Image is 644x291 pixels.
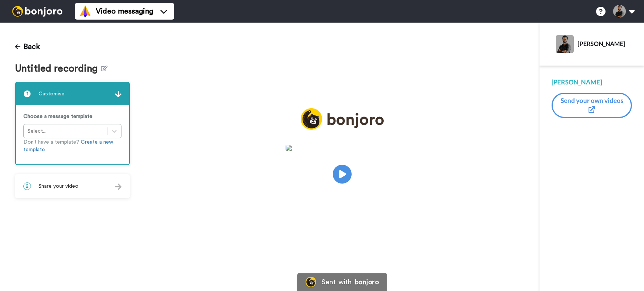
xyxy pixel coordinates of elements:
[301,108,384,130] img: logo_full.png
[23,113,121,120] p: Choose a message template
[15,174,130,198] div: 2Share your video
[306,277,316,287] img: Bonjoro Logo
[286,145,399,151] img: e0bde7c6-2212-4ccc-91f2-af208ddef79c.jpg
[297,273,387,291] a: Bonjoro LogoSent withbonjoro
[321,279,352,285] div: Sent with
[115,184,121,190] img: arrow.svg
[15,63,101,74] span: Untitled recording
[552,78,632,87] div: [PERSON_NAME]
[355,279,379,285] div: bonjoro
[96,6,153,17] span: Video messaging
[23,139,113,152] a: Create a new template
[38,182,78,190] span: Share your video
[578,40,632,47] div: [PERSON_NAME]
[552,93,632,118] button: Send your own videos
[79,5,91,17] img: vm-color.svg
[23,182,31,190] span: 2
[15,38,40,56] button: Back
[38,90,65,98] span: Customise
[9,6,66,17] img: bj-logo-header-white.svg
[556,35,574,53] img: Profile Image
[115,91,121,97] img: arrow.svg
[23,90,31,98] span: 1
[23,138,121,153] p: Don’t have a template?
